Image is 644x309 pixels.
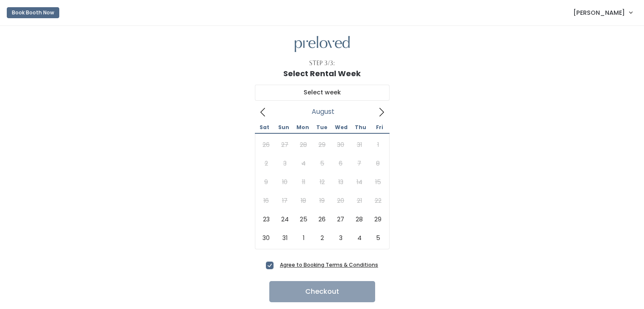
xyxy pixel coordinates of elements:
div: Step 3/3: [309,59,335,68]
span: August 25, 2025 [294,210,313,229]
span: Mon [293,125,312,130]
input: Select week [255,85,390,101]
span: August 28, 2025 [350,210,369,229]
a: [PERSON_NAME] [565,3,641,22]
a: Book Booth Now [7,3,59,22]
span: Tue [312,125,332,130]
img: preloved logo [295,36,350,52]
span: Sat [255,125,274,130]
span: August 27, 2025 [332,210,350,229]
span: August 26, 2025 [313,210,332,229]
span: August 30, 2025 [257,229,276,247]
span: August 24, 2025 [276,210,294,229]
span: September 2, 2025 [313,229,332,247]
span: Fri [370,125,389,130]
button: Book Booth Now [7,7,59,18]
span: [PERSON_NAME] [573,8,625,17]
span: September 4, 2025 [350,229,369,247]
span: August [312,110,334,113]
button: Checkout [269,281,375,302]
h1: Select Rental Week [283,69,361,78]
span: August 29, 2025 [369,210,387,229]
span: September 3, 2025 [332,229,350,247]
span: Wed [332,125,351,130]
span: September 5, 2025 [369,229,387,247]
span: September 1, 2025 [294,229,313,247]
span: Thu [351,125,370,130]
span: Sun [274,125,293,130]
a: Agree to Booking Terms & Conditions [280,261,378,268]
span: August 23, 2025 [257,210,276,229]
span: August 31, 2025 [276,229,294,247]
